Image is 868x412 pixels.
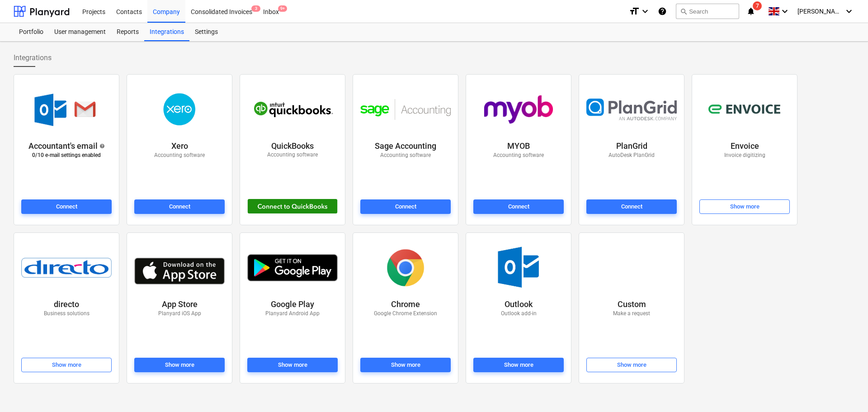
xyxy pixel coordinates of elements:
img: play_store.png [247,254,338,281]
img: outlook.jpg [485,245,552,290]
a: Reports [111,23,144,41]
button: Show more [134,358,225,372]
p: Accounting software [154,152,205,159]
div: Show more [730,202,759,212]
span: 7 [753,1,762,10]
span: help [98,143,105,149]
button: Connect [586,199,677,214]
span: Integrations [14,52,52,63]
a: Integrations [144,23,189,41]
p: Business solutions [44,310,90,317]
div: Connect [395,202,416,212]
p: Accounting software [380,152,431,159]
i: keyboard_arrow_down [844,6,854,17]
a: Settings [189,23,223,41]
span: 9+ [278,5,287,12]
p: Make a request [613,310,650,317]
p: Chrome [391,299,420,310]
p: Xero [171,141,188,152]
p: AutoDesk PlanGrid [609,152,655,159]
button: Show more [473,358,564,372]
p: Outlook add-in [501,310,537,317]
i: keyboard_arrow_down [779,6,790,17]
i: Knowledge base [658,6,667,17]
div: Show more [391,360,420,370]
img: quickbooks.svg [247,95,338,124]
p: Envoice [731,141,759,152]
p: Planyard iOS App [158,310,201,317]
img: accountant-email.png [26,87,107,132]
i: format_size [629,6,640,17]
button: Show more [247,358,338,372]
img: app_store.jpg [134,251,225,284]
p: Google Play [271,299,314,310]
p: Accounting software [267,151,318,159]
button: Show more [699,199,790,214]
span: 3 [251,5,260,12]
p: Sage Accounting [375,141,436,152]
img: chrome.png [383,245,428,290]
button: Connect [473,199,564,214]
div: Show more [165,360,194,370]
button: Show more [586,358,677,372]
img: plangrid.svg [586,99,677,121]
a: User management [49,23,111,41]
div: Show more [52,360,81,370]
button: Connect [360,199,451,214]
p: Outlook [505,299,533,310]
p: 0 / 10 e-mail settings enabled [32,152,101,159]
p: Custom [618,299,646,310]
img: envoice.svg [708,101,781,118]
p: App Store [162,299,198,310]
button: Show more [360,358,451,372]
button: Search [676,4,739,19]
p: Accounting software [493,152,544,159]
div: Show more [278,360,307,370]
img: xero.png [147,87,212,132]
div: Connect [508,202,529,212]
img: directo.png [21,258,112,277]
p: Google Chrome Extension [374,310,437,317]
div: Connect [56,202,77,212]
a: Portfolio [14,23,49,41]
button: Connect [21,199,112,214]
p: PlanGrid [616,141,647,152]
iframe: Chat Widget [823,369,868,412]
p: MYOB [507,141,530,152]
p: Invoice digitizing [724,152,765,159]
div: Connect [169,202,190,212]
div: Show more [504,360,533,370]
button: Show more [21,358,112,372]
button: Connect [134,199,225,214]
span: [PERSON_NAME] [797,8,843,15]
span: search [680,8,687,15]
i: notifications [746,6,755,17]
p: Planyard Android App [265,310,320,317]
p: QuickBooks [271,141,314,152]
div: Connect [621,202,642,212]
img: myob_logo.png [476,87,561,132]
div: Show more [617,360,646,370]
img: sage_accounting.svg [360,99,451,120]
p: directo [54,299,79,310]
div: Accountant's email [28,141,105,152]
i: keyboard_arrow_down [640,6,651,17]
